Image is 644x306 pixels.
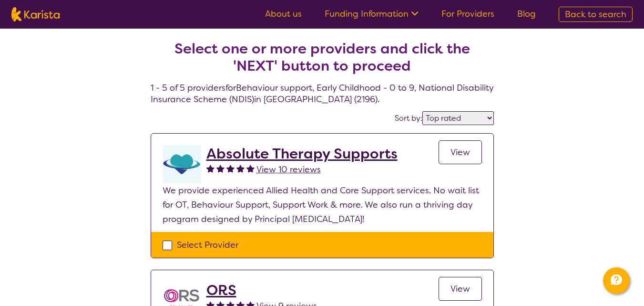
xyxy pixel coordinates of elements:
[395,113,422,123] label: Sort by:
[565,9,626,20] span: Back to search
[265,8,302,20] a: About us
[236,164,245,172] img: fullstar
[162,40,482,74] h2: Select one or more providers and click the 'NEXT' button to proceed
[246,164,255,172] img: fullstar
[256,164,321,175] span: View 10 reviews
[441,8,494,20] a: For Providers
[450,147,470,158] span: View
[439,140,482,164] a: View
[206,282,317,299] a: ORS
[450,283,470,295] span: View
[163,145,201,183] img: otyvwjbtyss6nczvq3hf.png
[226,164,235,172] img: fullstar
[151,17,494,105] h4: 1 - 5 of 5 providers for Behaviour support , Early Childhood - 0 to 9 , National Disability Insur...
[206,164,215,172] img: fullstar
[256,162,321,177] a: View 10 reviews
[216,164,225,172] img: fullstar
[559,7,633,22] a: Back to search
[603,267,630,294] button: Channel Menu
[517,8,536,20] a: Blog
[325,8,419,20] a: Funding Information
[206,145,398,162] a: Absolute Therapy Supports
[163,183,482,226] p: We provide experienced Allied Health and Core Support services. No wait list for OT, Behaviour Su...
[11,7,60,21] img: Karista logo
[439,277,482,301] a: View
